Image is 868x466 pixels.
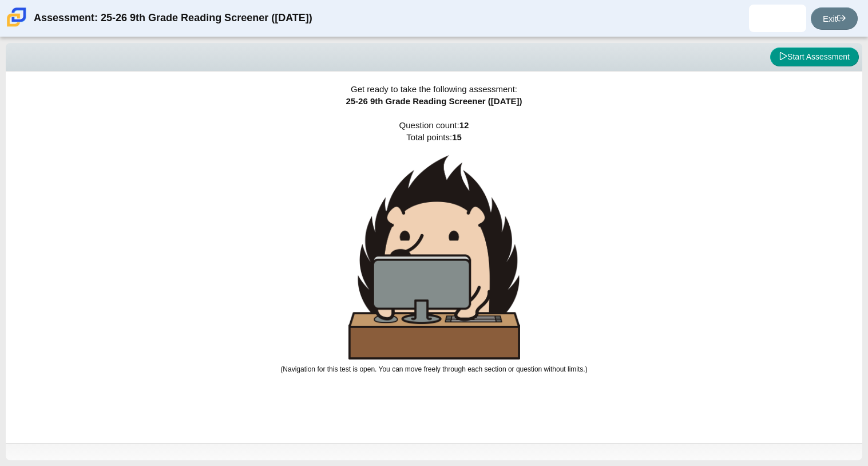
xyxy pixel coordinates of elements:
a: Exit [811,7,858,30]
small: (Navigation for this test is open. You can move freely through each section or question without l... [280,365,587,373]
img: Carmen School of Science & Technology [5,5,29,29]
span: Question count: Total points: [280,120,587,373]
b: 15 [452,132,462,142]
span: 25-26 9th Grade Reading Screener ([DATE]) [346,96,522,106]
img: hedgehog-behind-computer-large.png [348,155,520,360]
span: Get ready to take the following assessment: [351,84,517,94]
button: Start Assessment [770,48,859,67]
img: david.ahuatzi.xdQfdX [768,9,787,27]
div: Assessment: 25-26 9th Grade Reading Screener ([DATE]) [34,5,312,32]
a: Carmen School of Science & Technology [5,21,29,31]
b: 12 [459,120,469,130]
